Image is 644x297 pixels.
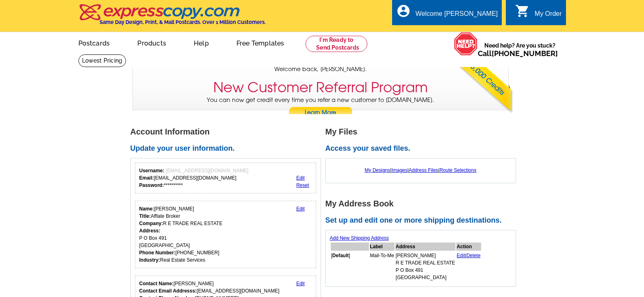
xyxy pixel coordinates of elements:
[139,168,165,173] strong: Username:
[456,251,481,282] td: |
[325,128,520,136] h1: My Files
[492,49,558,58] a: [PHONE_NUMBER]
[135,201,317,268] div: Your personal details.
[274,65,367,74] span: Welcome back, [PERSON_NAME].
[65,33,123,52] a: Postcards
[325,144,520,153] h2: Access your saved files.
[370,251,395,282] td: Mail-To-Me
[454,32,478,56] img: help
[331,251,369,282] td: [ ]
[139,221,163,226] strong: Company:
[135,163,317,193] div: Your login information.
[440,167,477,173] a: Route Selections
[478,49,558,58] span: Call
[296,281,305,286] a: Edit
[330,163,512,178] div: | | |
[130,144,325,153] h2: Update your user information.
[139,281,174,286] strong: Contact Name:
[166,168,248,173] span: [EMAIL_ADDRESS][DOMAIN_NAME]
[288,107,353,119] a: Learn More
[478,41,562,58] span: Need help? Are you stuck?
[409,167,438,173] a: Address Files
[365,167,390,173] a: My Designs
[139,213,151,219] strong: Title:
[416,10,498,22] div: Welcome [PERSON_NAME]
[223,33,297,52] a: Free Templates
[139,206,154,212] strong: Name:
[457,253,465,258] a: Edit
[296,206,305,212] a: Edit
[139,250,176,256] strong: Phone Number:
[391,167,407,173] a: Images
[181,33,222,52] a: Help
[330,235,389,241] a: Add New Shipping Address
[133,96,508,119] p: You can now get credit every time you refer a new customer to [DOMAIN_NAME].
[456,243,481,251] th: Action
[296,175,305,181] a: Edit
[213,79,428,96] h3: New Customer Referral Program
[515,9,562,19] a: shopping_cart My Order
[100,19,266,25] h4: Same Day Design, Print, & Mail Postcards. Over 1 Million Customers.
[124,33,179,52] a: Products
[396,4,411,18] i: account_circle
[139,182,164,188] strong: Password:
[325,216,520,225] h2: Set up and edit one or more shipping destinations.
[515,4,530,18] i: shopping_cart
[395,243,455,251] th: Address
[466,253,481,258] a: Delete
[332,253,349,258] b: Default
[370,243,395,251] th: Label
[130,128,325,136] h1: Account Information
[139,205,223,264] div: [PERSON_NAME] Afflate Broker R E TRADE REAL ESTATE P O Box 491 [GEOGRAPHIC_DATA] [PHONE_NUMBER] R...
[535,10,562,22] div: My Order
[78,10,266,25] a: Same Day Design, Print, & Mail Postcards. Over 1 Million Customers.
[139,288,197,294] strong: Contact Email Addresss:
[139,175,154,181] strong: Email:
[395,251,455,282] td: [PERSON_NAME] R E TRADE REAL ESTATE P O Box 491 [GEOGRAPHIC_DATA]
[325,199,520,208] h1: My Address Book
[139,228,160,234] strong: Address:
[139,257,160,263] strong: Industry:
[296,182,309,188] a: Reset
